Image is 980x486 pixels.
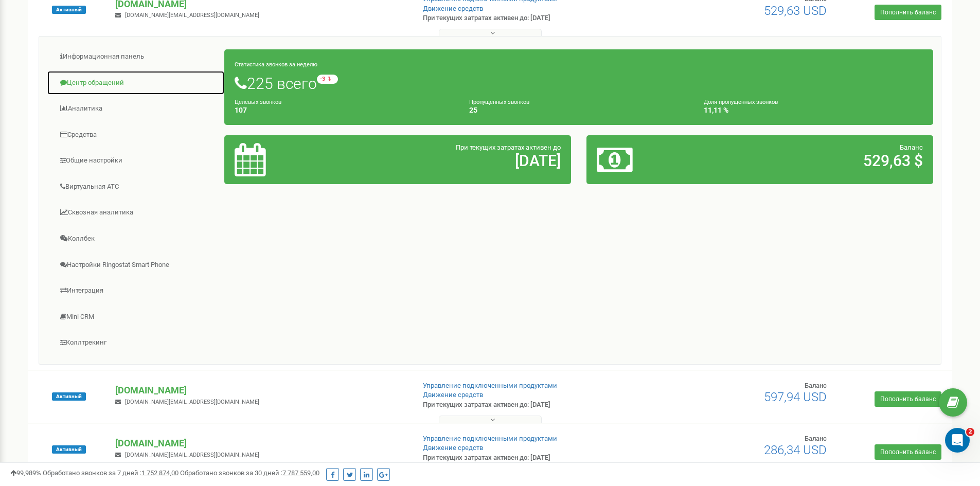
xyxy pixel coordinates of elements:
[945,428,970,453] iframe: Intercom live chat
[348,152,561,169] h2: [DATE]
[235,99,281,105] small: Целевых звонков
[805,435,827,442] span: Баланс
[47,96,225,121] a: Аналитика
[235,75,923,92] h1: 225 всего
[235,61,317,68] small: Статистика звонков за неделю
[47,148,225,173] a: Общие настройки
[764,443,827,457] span: 286,34 USD
[115,437,406,450] p: [DOMAIN_NAME]
[125,12,259,19] span: [DOMAIN_NAME][EMAIL_ADDRESS][DOMAIN_NAME]
[704,106,923,114] h4: 11,11 %
[875,5,941,20] a: Пополнить баланс
[47,70,225,96] a: Центр обращений
[47,200,225,225] a: Сквозная аналитика
[125,399,259,405] span: [DOMAIN_NAME][EMAIL_ADDRESS][DOMAIN_NAME]
[469,106,688,114] h4: 25
[115,384,406,397] p: [DOMAIN_NAME]
[47,226,225,251] a: Коллбек
[317,75,338,84] small: -3
[900,143,923,151] span: Баланс
[875,444,941,460] a: Пополнить баланс
[805,382,827,389] span: Баланс
[764,4,827,18] span: 529,63 USD
[235,106,454,114] h4: 107
[47,253,225,278] a: Настройки Ringostat Smart Phone
[180,469,319,477] span: Обработано звонков за 30 дней :
[704,99,778,105] small: Доля пропущенных звонков
[423,382,557,389] a: Управление подключенными продуктами
[43,469,179,477] span: Обработано звонков за 7 дней :
[52,445,86,454] span: Активный
[423,435,557,442] a: Управление подключенными продуктами
[125,452,259,458] span: [DOMAIN_NAME][EMAIL_ADDRESS][DOMAIN_NAME]
[966,428,974,436] span: 2
[423,400,637,410] p: При текущих затратах активен до: [DATE]
[52,392,86,401] span: Активный
[423,453,637,463] p: При текущих затратах активен до: [DATE]
[423,5,483,12] a: Движение средств
[47,330,225,355] a: Коллтрекинг
[47,278,225,303] a: Интеграция
[47,174,225,200] a: Виртуальная АТС
[469,99,529,105] small: Пропущенных звонков
[710,152,923,169] h2: 529,63 $
[423,13,637,23] p: При текущих затратах активен до: [DATE]
[423,444,483,452] a: Движение средств
[282,469,319,477] u: 7 787 559,00
[875,391,941,407] a: Пополнить баланс
[10,469,41,477] span: 99,989%
[764,390,827,404] span: 597,94 USD
[47,44,225,69] a: Информационная панель
[47,122,225,148] a: Средства
[52,6,86,14] span: Активный
[423,391,483,399] a: Движение средств
[456,143,561,151] span: При текущих затратах активен до
[47,304,225,330] a: Mini CRM
[141,469,179,477] u: 1 752 874,00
